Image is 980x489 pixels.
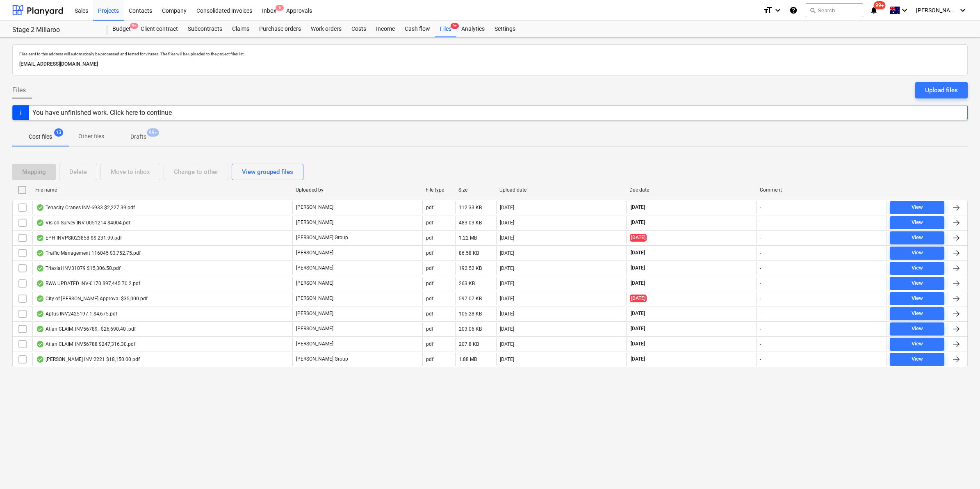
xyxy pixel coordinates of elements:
a: Budget9+ [107,21,136,37]
div: View [912,324,923,334]
div: 203.06 KB [459,326,482,332]
div: View [912,294,923,303]
button: View [890,353,944,366]
p: Files sent to this address will automatically be processed and tested for viruses. The files will... [19,51,961,57]
div: - [760,281,761,286]
button: View [890,231,944,244]
div: Stage 2 Millaroo [12,26,98,34]
div: 597.07 KB [459,296,482,302]
div: View [912,279,923,288]
p: [PERSON_NAME] [296,325,333,332]
a: Purchase orders [254,21,306,37]
div: OCR finished [36,235,44,241]
a: Claims [227,21,254,37]
div: Upload files [925,85,958,96]
div: - [760,205,761,210]
div: Comment [760,187,883,193]
div: OCR finished [36,311,44,317]
span: 9+ [451,23,459,29]
div: [DATE] [500,220,514,226]
div: Vision Survey INV 0051214 $4004.pdf [36,219,130,226]
div: pdf [426,296,433,302]
div: OCR finished [36,219,44,226]
div: Atlan CLAIM_INV56788 $247,316.30.pdf [36,341,135,347]
div: [DATE] [500,281,514,286]
div: Client contract [136,21,183,37]
p: [PERSON_NAME] [296,204,333,211]
a: Costs [346,21,371,37]
div: pdf [426,205,433,210]
div: View [912,263,923,273]
div: Budget [107,21,136,37]
div: 483.03 KB [459,220,482,226]
div: 112.33 KB [459,205,482,210]
span: [DATE] [630,249,646,256]
button: View [890,247,944,260]
div: Aptus INV2425197.1 $4,675.pdf [36,311,117,317]
a: Income [371,21,400,37]
div: 86.58 KB [459,250,479,256]
button: View [890,292,944,305]
div: [PERSON_NAME] INV 2221 $18,150.00.pdf [36,356,140,363]
div: pdf [426,220,433,226]
div: View [912,354,923,364]
span: [DATE] [630,265,646,272]
div: [DATE] [500,205,514,210]
div: OCR finished [36,326,44,332]
button: View [890,262,944,275]
span: [DATE] [630,295,647,302]
div: [DATE] [500,296,514,302]
span: [DATE] [630,340,646,347]
div: Size [458,187,493,193]
div: [DATE] [500,356,514,362]
div: OCR finished [36,356,44,363]
p: [PERSON_NAME] Group [296,234,348,241]
span: [DATE] [630,310,646,317]
button: Upload files [915,82,968,98]
p: [PERSON_NAME] [296,219,333,226]
i: keyboard_arrow_down [773,5,783,15]
div: View [912,248,923,258]
div: [DATE] [500,235,514,241]
span: 6 [276,5,284,11]
p: Cost files [29,133,52,141]
div: - [760,296,761,302]
i: keyboard_arrow_down [958,5,968,15]
div: OCR finished [36,204,44,211]
i: keyboard_arrow_down [900,5,909,15]
div: [DATE] [500,250,514,256]
div: Traffic Management 116045 $3,752.75.pdf [36,250,141,256]
div: Due date [629,187,753,193]
div: Upload date [499,187,623,193]
p: [PERSON_NAME] [296,340,333,347]
p: [PERSON_NAME] [296,265,333,272]
button: View [890,201,944,214]
div: - [760,311,761,317]
button: View grouped files [232,164,303,180]
div: OCR finished [36,341,44,347]
div: pdf [426,326,433,332]
div: Cash flow [400,21,435,37]
div: pdf [426,235,433,241]
i: notifications [870,5,878,15]
p: Drafts [130,133,146,141]
span: search [809,7,816,14]
div: - [760,235,761,241]
p: [EMAIL_ADDRESS][DOMAIN_NAME] [19,60,961,69]
div: - [760,250,761,256]
div: View [912,339,923,349]
div: 207.8 KB [459,341,479,347]
div: City of [PERSON_NAME] Approval $35,000.pdf [36,295,148,302]
span: Files [12,85,26,95]
div: - [760,341,761,347]
div: pdf [426,341,433,347]
div: 105.28 KB [459,311,482,317]
div: Subcontracts [183,21,227,37]
span: 13 [54,128,63,137]
a: Settings [490,21,520,37]
button: Search [806,3,863,17]
i: Knowledge base [789,5,798,15]
div: OCR finished [36,280,44,287]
